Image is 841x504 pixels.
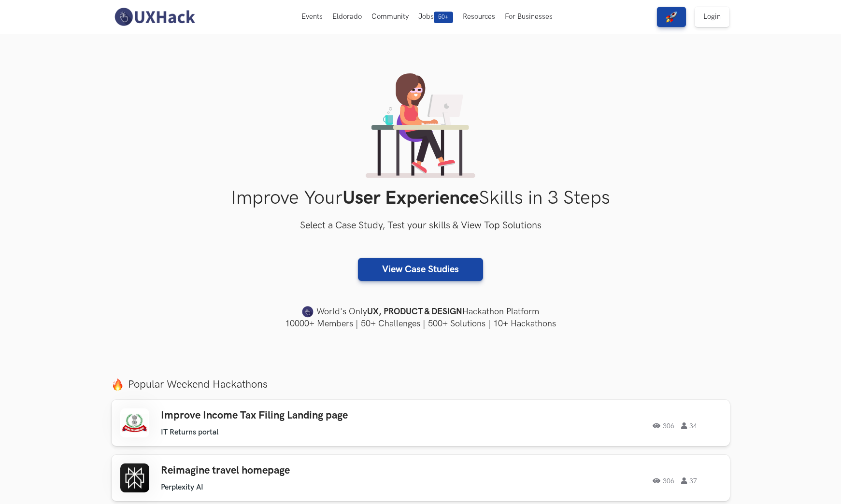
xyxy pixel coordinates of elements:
li: Perplexity AI [161,483,203,492]
span: 37 [681,477,697,484]
img: UXHack-logo.png [112,7,198,27]
h3: Improve Income Tax Filing Landing page [161,409,435,422]
img: rocket [666,11,677,23]
span: 50+ [434,12,453,23]
a: Login [695,7,729,27]
span: 306 [653,477,674,484]
span: 306 [653,422,674,429]
img: lady working on laptop [366,73,475,178]
span: 34 [681,422,697,429]
strong: User Experience [342,187,479,210]
strong: UX, PRODUCT & DESIGN [367,305,462,319]
a: Improve Income Tax Filing Landing page IT Returns portal 306 34 [112,400,730,446]
img: uxhack-favicon-image.png [302,306,314,318]
h3: Select a Case Study, Test your skills & View Top Solutions [112,218,730,234]
h4: World's Only Hackathon Platform [112,305,730,319]
h4: 10000+ Members | 50+ Challenges | 500+ Solutions | 10+ Hackathons [112,318,730,330]
h1: Improve Your Skills in 3 Steps [112,187,730,210]
li: IT Returns portal [161,428,218,437]
h3: Reimagine travel homepage [161,464,435,477]
img: fire.png [112,378,124,391]
a: View Case Studies [358,258,483,281]
label: Popular Weekend Hackathons [112,378,730,391]
a: Reimagine travel homepage Perplexity AI 306 37 [112,455,730,501]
